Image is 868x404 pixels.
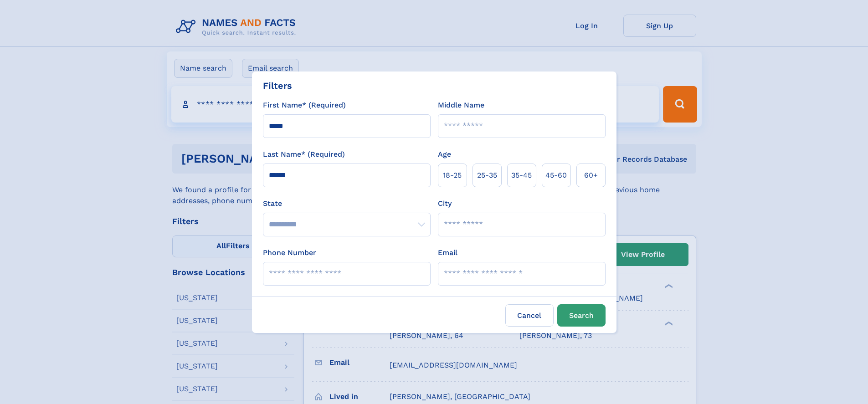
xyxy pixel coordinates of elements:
[505,304,554,327] label: Cancel
[438,100,484,111] label: Middle Name
[263,198,431,209] label: State
[443,170,462,181] span: 18‑25
[263,79,292,92] div: Filters
[438,247,457,258] label: Email
[477,170,497,181] span: 25‑35
[263,247,316,258] label: Phone Number
[584,170,598,181] span: 60+
[511,170,532,181] span: 35‑45
[545,170,567,181] span: 45‑60
[557,304,606,327] button: Search
[438,198,452,209] label: City
[263,100,346,111] label: First Name* (Required)
[263,149,345,160] label: Last Name* (Required)
[438,149,451,160] label: Age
